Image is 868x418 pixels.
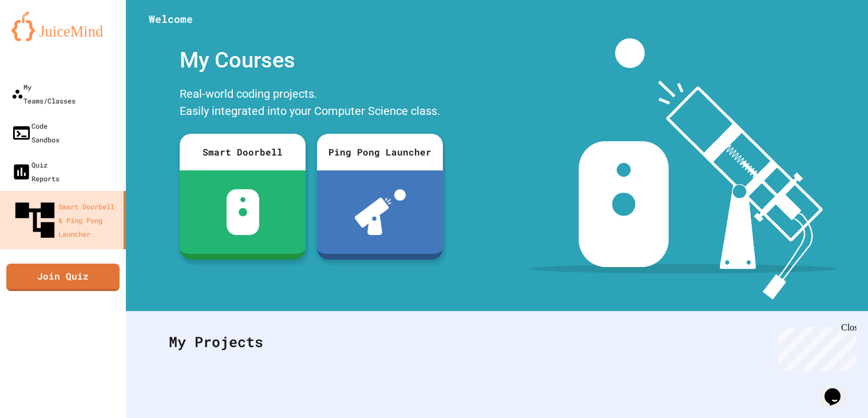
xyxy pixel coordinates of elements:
iframe: chat widget [773,323,857,371]
div: Ping Pong Launcher [317,134,443,170]
div: Smart Doorbell & Ping Pong Launcher [11,197,119,244]
div: Smart Doorbell [180,134,306,170]
div: My Courses [174,38,449,82]
div: Quiz Reports [11,158,60,185]
div: Chat with us now!Close [5,5,79,73]
img: sdb-white.svg [227,189,259,235]
div: Code Sandbox [11,119,60,146]
img: ppl-with-ball.png [355,189,406,235]
img: logo-orange.svg [11,11,114,41]
div: My Projects [157,320,837,364]
div: My Teams/Classes [11,80,76,108]
iframe: chat widget [820,372,857,407]
div: Real-world coding projects. Easily integrated into your Computer Science class. [174,82,449,125]
img: banner-image-my-projects.png [529,38,836,300]
a: Join Quiz [6,264,120,291]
